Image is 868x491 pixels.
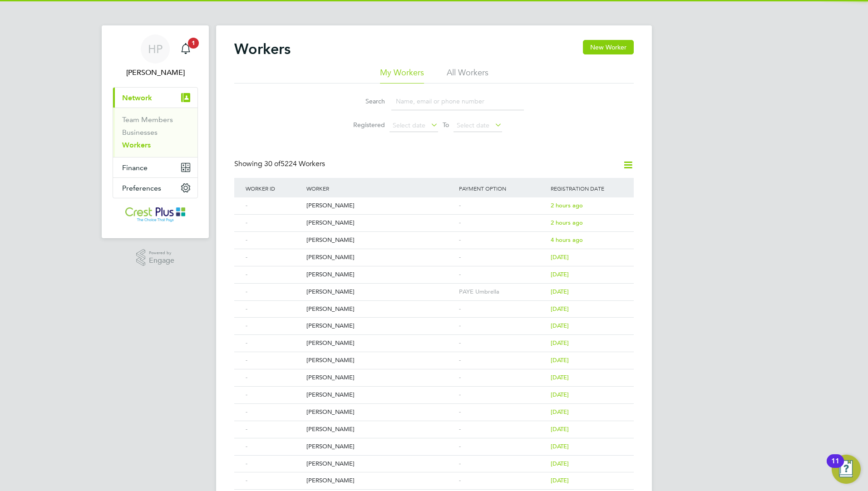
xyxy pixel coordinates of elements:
[304,438,457,455] div: [PERSON_NAME]
[264,159,281,168] span: 30 of
[243,266,304,283] div: -
[243,369,304,386] div: -
[243,178,304,199] div: Worker ID
[243,301,304,318] div: -
[344,121,385,129] label: Registered
[304,178,457,199] div: Worker
[243,455,625,463] a: -[PERSON_NAME]-[DATE]
[551,322,569,329] span: [DATE]
[551,391,569,398] span: [DATE]
[457,318,548,334] div: -
[122,128,158,137] a: Businesses
[113,178,197,198] button: Preferences
[457,249,548,266] div: -
[304,335,457,352] div: [PERSON_NAME]
[243,249,304,266] div: -
[457,284,548,300] div: PAYE Umbrella
[551,270,569,278] span: [DATE]
[243,284,304,300] div: -
[113,88,197,108] button: Network
[551,288,569,295] span: [DATE]
[243,335,304,352] div: -
[391,93,524,110] input: Name, email or phone number
[551,219,583,226] span: 2 hours ago
[551,425,569,433] span: [DATE]
[243,317,625,325] a: -[PERSON_NAME]-[DATE]
[113,67,198,78] span: Holly Price
[304,197,457,214] div: [PERSON_NAME]
[344,97,385,105] label: Search
[457,404,548,421] div: -
[122,93,152,102] span: Network
[243,266,625,274] a: -[PERSON_NAME]-[DATE]
[136,249,175,266] a: Powered byEngage
[551,373,569,381] span: [DATE]
[234,159,327,169] div: Showing
[831,461,839,473] div: 11
[243,472,304,489] div: -
[551,442,569,450] span: [DATE]
[149,249,174,257] span: Powered by
[832,455,861,484] button: Open Resource Center, 11 new notifications
[304,472,457,489] div: [PERSON_NAME]
[304,318,457,334] div: [PERSON_NAME]
[177,34,195,64] a: 1
[457,369,548,386] div: -
[122,141,151,149] a: Workers
[457,215,548,231] div: -
[583,40,634,54] button: New Worker
[188,38,199,49] span: 1
[243,404,304,421] div: -
[551,253,569,261] span: [DATE]
[113,34,198,78] a: HP[PERSON_NAME]
[551,460,569,467] span: [DATE]
[457,335,548,352] div: -
[393,121,425,129] span: Select date
[243,231,625,239] a: -[PERSON_NAME]-4 hours ago
[102,25,209,238] nav: Main navigation
[243,232,304,249] div: -
[457,352,548,369] div: -
[304,232,457,249] div: [PERSON_NAME]
[234,40,291,58] h2: Workers
[551,356,569,364] span: [DATE]
[113,207,198,222] a: Go to home page
[304,249,457,266] div: [PERSON_NAME]
[304,387,457,403] div: [PERSON_NAME]
[551,339,569,347] span: [DATE]
[457,266,548,283] div: -
[457,438,548,455] div: -
[243,456,304,472] div: -
[457,421,548,438] div: -
[243,334,625,342] a: -[PERSON_NAME]-[DATE]
[113,108,197,157] div: Network
[243,438,304,455] div: -
[149,257,174,265] span: Engage
[243,438,625,446] a: -[PERSON_NAME]-[DATE]
[304,352,457,369] div: [PERSON_NAME]
[243,249,625,256] a: -[PERSON_NAME]-[DATE]
[243,421,625,428] a: -[PERSON_NAME]-[DATE]
[380,67,424,83] li: My Workers
[243,197,625,205] a: -[PERSON_NAME]-2 hours ago
[243,472,625,480] a: -[PERSON_NAME]-[DATE]
[551,305,569,313] span: [DATE]
[440,119,452,131] span: To
[243,300,625,308] a: -[PERSON_NAME]-[DATE]
[243,403,625,411] a: -[PERSON_NAME]-[DATE]
[113,157,197,177] button: Finance
[304,215,457,231] div: [PERSON_NAME]
[243,352,625,359] a: -[PERSON_NAME]-[DATE]
[551,236,583,244] span: 4 hours ago
[304,301,457,318] div: [PERSON_NAME]
[457,197,548,214] div: -
[457,456,548,472] div: -
[304,404,457,421] div: [PERSON_NAME]
[122,163,148,172] span: Finance
[243,197,304,214] div: -
[148,43,163,55] span: HP
[243,386,625,394] a: -[PERSON_NAME]-[DATE]
[304,456,457,472] div: [PERSON_NAME]
[264,159,325,168] span: 5224 Workers
[243,352,304,369] div: -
